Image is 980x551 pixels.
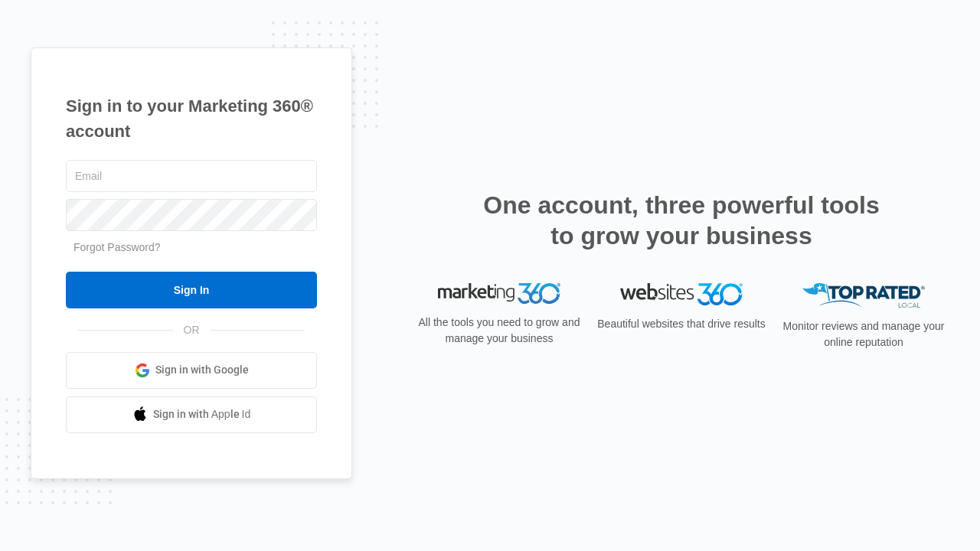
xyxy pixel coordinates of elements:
[620,283,743,305] img: Websites 360
[66,93,317,144] h1: Sign in to your Marketing 360® account
[73,241,161,253] a: Forgot Password?
[173,322,211,338] span: OR
[66,396,317,433] a: Sign in with Apple Id
[438,283,560,305] img: Marketing 360
[596,316,767,332] p: Beautiful websites that drive results
[413,315,585,347] p: All the tools you need to grow and manage your business
[479,190,884,251] h2: One account, three powerful tools to grow your business
[66,272,317,308] input: Sign In
[802,283,925,308] img: Top Rated Local
[66,352,317,389] a: Sign in with Google
[778,318,949,350] p: Monitor reviews and manage your online reputation
[66,160,317,192] input: Email
[153,406,251,422] span: Sign in with Apple Id
[155,362,249,378] span: Sign in with Google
